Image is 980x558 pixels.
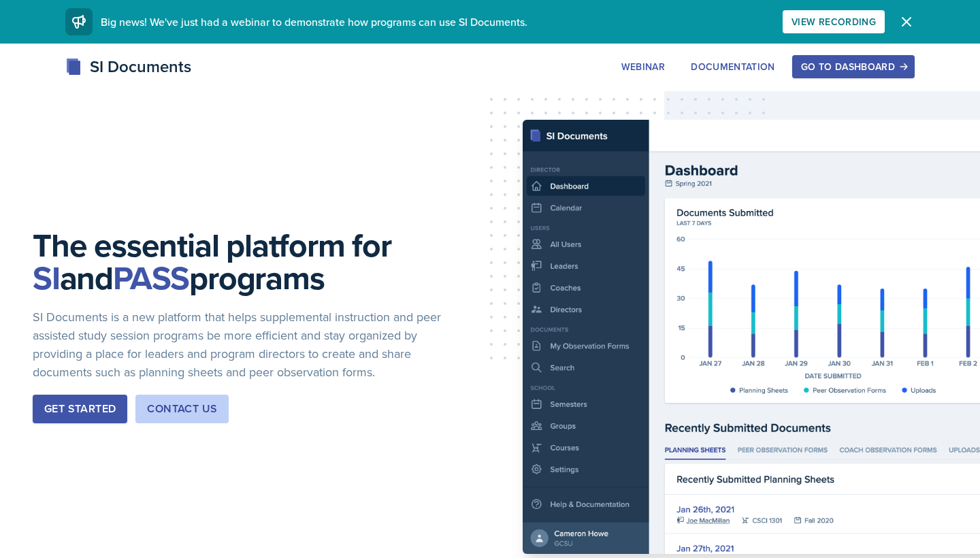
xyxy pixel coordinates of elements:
[682,55,784,78] button: Documentation
[147,401,217,417] div: Contact Us
[691,61,775,72] div: Documentation
[135,395,229,423] button: Contact Us
[44,401,116,417] div: Get Started
[33,395,127,423] button: Get Started
[801,61,906,72] div: Go to Dashboard
[621,61,665,72] div: Webinar
[792,55,915,78] button: Go to Dashboard
[612,55,674,78] button: Webinar
[791,16,876,27] div: View Recording
[783,10,885,33] button: View Recording
[65,54,191,79] div: SI Documents
[101,14,527,29] span: Big news! We've just had a webinar to demonstrate how programs can use SI Documents.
